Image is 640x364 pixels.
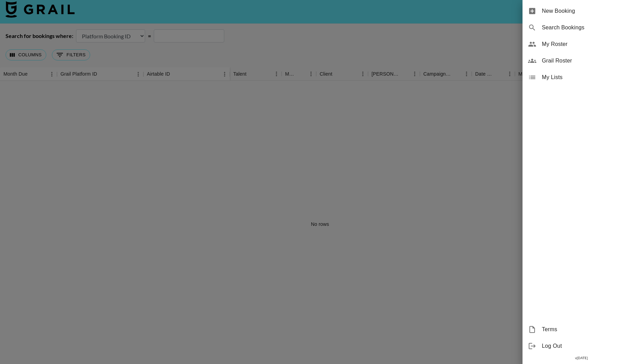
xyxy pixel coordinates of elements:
[542,7,634,15] span: New Booking
[523,36,640,52] div: My Roster
[542,23,634,32] span: Search Bookings
[542,57,634,65] span: Grail Roster
[523,354,640,362] div: v [DATE]
[523,19,640,36] div: Search Bookings
[523,69,640,86] div: My Lists
[523,3,640,19] div: New Booking
[542,325,634,334] span: Terms
[523,52,640,69] div: Grail Roster
[523,338,640,354] div: Log Out
[542,40,634,48] span: My Roster
[523,321,640,338] div: Terms
[542,342,634,350] span: Log Out
[542,73,634,82] span: My Lists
